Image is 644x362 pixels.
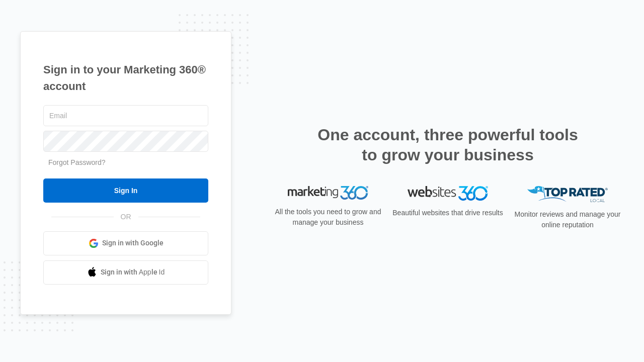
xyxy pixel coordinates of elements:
[527,186,608,203] img: Top Rated Local
[43,178,208,203] input: Sign In
[101,267,165,278] span: Sign in with Apple Id
[314,125,581,165] h2: One account, three powerful tools to grow your business
[102,238,164,248] span: Sign in with Google
[408,186,488,201] img: Websites 360
[48,158,106,166] a: Forgot Password?
[511,209,624,230] p: Monitor reviews and manage your online reputation
[272,207,384,228] p: All the tools you need to grow and manage your business
[43,61,208,95] h1: Sign in to your Marketing 360® account
[43,231,208,255] a: Sign in with Google
[43,105,208,126] input: Email
[43,260,208,285] a: Sign in with Apple Id
[391,208,504,218] p: Beautiful websites that drive results
[288,186,368,200] img: Marketing 360
[114,212,138,222] span: OR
